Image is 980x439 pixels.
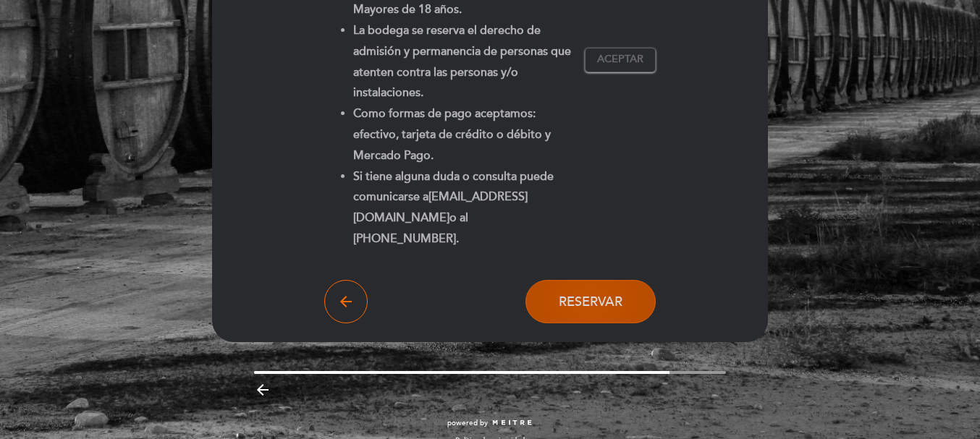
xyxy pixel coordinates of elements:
button: arrow_back [324,280,368,323]
i: arrow_back [337,293,355,310]
button: Aceptar [585,48,656,72]
li: Si tiene alguna duda o consulta puede comunicarse a o al [PHONE_NUMBER]. [353,166,574,250]
span: Aceptar [597,52,643,67]
li: Como formas de pago aceptamos: efectivo, tarjeta de crédito o débito y Mercado Pago. [353,103,574,166]
button: Reservar [525,280,656,323]
i: arrow_backward [254,381,271,398]
a: powered by [447,418,533,428]
img: MEITRE [491,419,533,427]
span: powered by [447,418,488,428]
li: La bodega se reserva el derecho de admisión y permanencia de personas que atenten contra las pers... [353,20,574,103]
a: [EMAIL_ADDRESS][DOMAIN_NAME] [353,189,528,225]
span: Reservar [559,294,622,310]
